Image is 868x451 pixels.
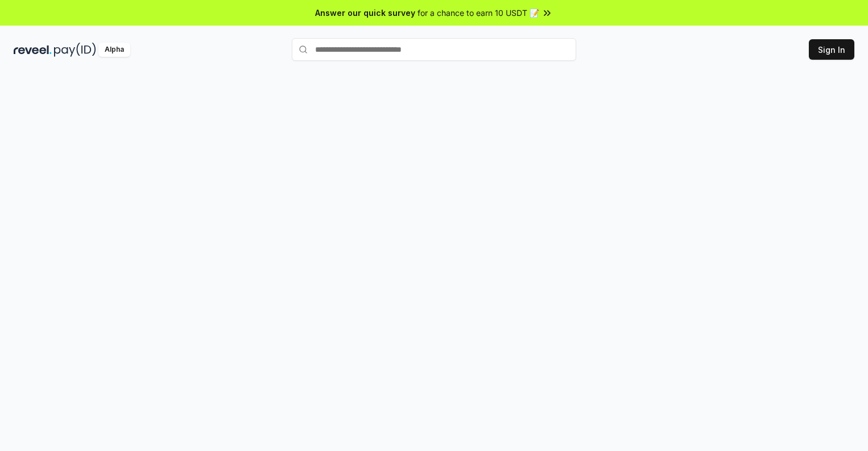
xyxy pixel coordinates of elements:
[54,43,96,57] img: pay_id
[315,7,415,19] span: Answer our quick survey
[418,7,539,19] span: for a chance to earn 10 USDT 📝
[809,39,854,60] button: Sign In
[14,43,52,57] img: reveel_dark
[98,43,130,57] div: Alpha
